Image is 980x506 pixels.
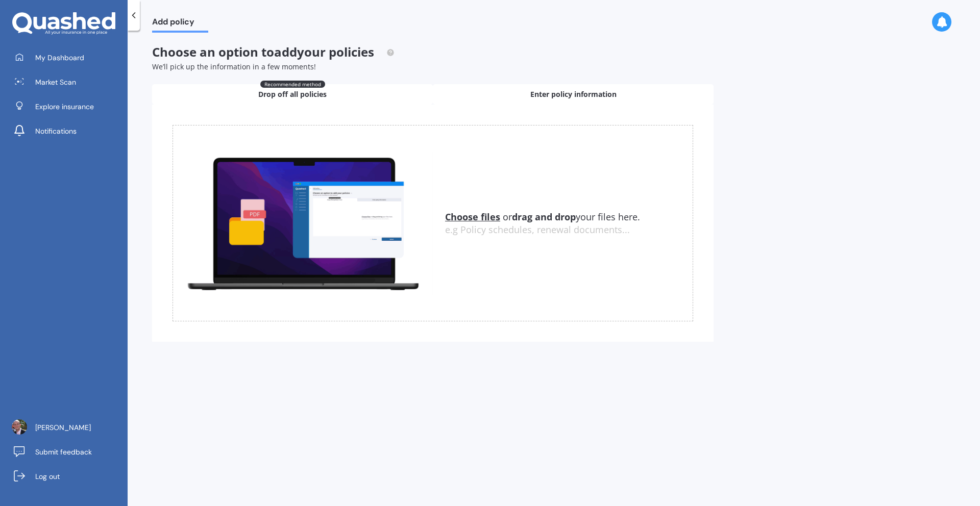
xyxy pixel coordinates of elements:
span: We’ll pick up the information in a few moments! [152,62,316,71]
a: Notifications [8,121,128,141]
img: upload.de96410c8ce839c3fdd5.gif [173,151,433,295]
span: Explore insurance [35,102,94,112]
b: drag and drop [512,211,576,223]
a: My Dashboard [8,47,128,68]
span: Enter policy information [530,89,617,99]
a: Market Scan [8,72,128,92]
span: Add policy [152,17,208,31]
a: Explore insurance [8,96,128,117]
span: Market Scan [35,77,76,87]
div: e.g Policy schedules, renewal documents... [445,224,693,236]
span: Drop off all policies [258,89,327,99]
a: [PERSON_NAME] [8,417,128,438]
span: Submit feedback [35,447,92,457]
a: Log out [8,466,128,487]
img: ACg8ocJ4xk67q6hFVifSrSIni4tMQ4YgIhwqY1rPRDM08x4WuB7GbNwT=s96-c [12,419,27,435]
span: Recommended method [260,81,325,88]
a: Submit feedback [8,442,128,462]
u: Choose files [445,211,500,223]
span: My Dashboard [35,53,84,63]
span: Log out [35,471,60,482]
span: [PERSON_NAME] [35,422,91,433]
span: Choose an option [152,43,395,60]
span: Notifications [35,126,77,136]
span: or your files here. [445,211,640,223]
span: to add your policies [261,43,374,60]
